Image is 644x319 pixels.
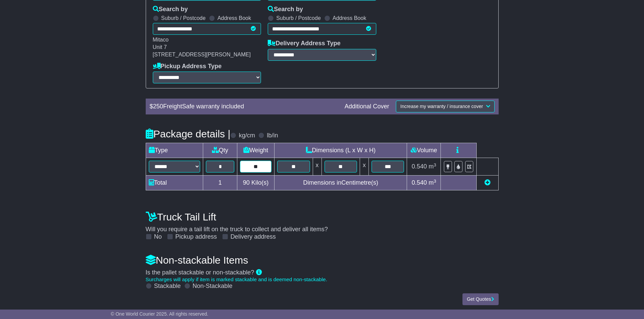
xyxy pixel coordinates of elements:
[396,101,494,112] button: Increase my warranty / insurance cover
[153,6,188,13] label: Search by
[193,283,233,290] label: Non-Stackable
[313,158,321,176] td: x
[154,283,181,290] label: Stackable
[243,179,249,186] span: 90
[146,103,341,110] div: $ FreightSafe warranty included
[154,233,162,241] label: No
[333,15,366,21] label: Address Book
[412,179,427,186] span: 0.540
[275,143,407,158] td: Dimensions (L x W x H)
[203,176,237,190] td: 1
[161,15,206,21] label: Suburb / Postcode
[462,293,499,305] button: Get Quotes
[412,163,427,170] span: 0.540
[153,37,169,43] span: Mitaco
[153,103,163,110] span: 250
[237,143,274,158] td: Weight
[231,233,276,241] label: Delivery address
[203,143,237,158] td: Qty
[142,208,502,241] div: Will you require a tail lift on the truck to collect and deliver all items?
[153,63,222,70] label: Pickup Address Type
[434,162,436,167] sup: 3
[146,255,499,266] h4: Non-stackable Items
[429,179,436,186] span: m
[146,269,254,276] span: Is the pallet stackable or non-stackable?
[341,103,392,110] div: Additional Cover
[360,158,368,176] td: x
[239,132,255,139] label: kg/cm
[268,40,340,47] label: Delivery Address Type
[276,15,321,21] label: Suburb / Postcode
[268,6,303,13] label: Search by
[484,179,491,186] a: Add new item
[275,176,407,190] td: Dimensions in Centimetre(s)
[434,179,436,184] sup: 3
[217,15,251,21] label: Address Book
[111,311,209,317] span: © One World Courier 2025. All rights reserved.
[237,176,274,190] td: Kilo(s)
[267,132,278,139] label: lb/in
[400,104,483,109] span: Increase my warranty / insurance cover
[175,233,217,241] label: Pickup address
[146,143,203,158] td: Type
[146,176,203,190] td: Total
[407,143,441,158] td: Volume
[153,44,167,50] span: Unit 7
[153,52,251,57] span: [STREET_ADDRESS][PERSON_NAME]
[146,211,499,222] h4: Truck Tail Lift
[146,128,231,139] h4: Package details |
[429,163,436,170] span: m
[146,276,499,283] div: Surcharges will apply if item is marked stackable and is deemed non-stackable.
